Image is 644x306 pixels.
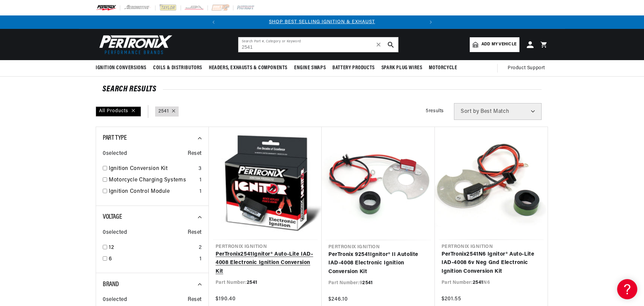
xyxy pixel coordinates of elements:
summary: Headers, Exhausts & Components [205,60,291,76]
a: SHOP BEST SELLING IGNITION & EXHAUST [269,19,375,25]
div: 1 [199,176,202,185]
span: Voltage [103,214,122,220]
slideshow-component: Translation missing: en.sections.announcements.announcement_bar [79,15,565,29]
button: search button [383,37,398,52]
button: Translation missing: en.sections.announcements.next_announcement [424,15,438,29]
a: PerTronix 92541Ignitor® II Autolite IAD-4008 Electronic Ignition Conversion Kit [328,251,428,276]
span: Brand [103,281,119,288]
span: 5 results [426,108,444,114]
input: Search Part #, Category or Keyword [238,37,398,52]
span: Reset [188,149,202,158]
span: Reset [188,296,202,304]
span: Engine Swaps [294,64,326,72]
div: 2 [199,244,202,252]
summary: Spark Plug Wires [378,60,426,76]
span: Sort by [461,109,479,114]
span: Motorcycle [429,64,457,72]
a: 12 [109,244,196,252]
span: Add my vehicle [481,41,516,48]
a: Add my vehicle [470,37,519,52]
span: 0 selected [103,296,127,304]
span: Coils & Distributors [153,64,202,72]
span: Battery Products [332,64,375,72]
span: Part Type [103,135,127,141]
div: 1 of 2 [220,18,424,26]
a: 2541 [158,108,169,115]
div: 1 [199,187,202,196]
a: Motorcycle Charging Systems [109,176,197,185]
a: Ignition Control Module [109,187,197,196]
div: SEARCH RESULTS [102,86,542,93]
span: Product Support [508,64,545,72]
span: Ignition Conversions [96,64,146,72]
div: 1 [199,255,202,264]
summary: Motorcycle [425,60,460,76]
button: Translation missing: en.sections.announcements.previous_announcement [207,15,220,29]
span: Headers, Exhausts & Components [209,64,287,72]
div: 3 [198,165,202,173]
a: 6 [109,255,197,264]
span: 0 selected [103,228,127,237]
summary: Product Support [508,60,548,76]
a: PerTronix2541Ignitor® Auto-Lite IAD-4008 Electronic Ignition Conversion Kit [216,250,315,276]
a: Ignition Conversion Kit [109,165,196,173]
summary: Ignition Conversions [96,60,150,76]
span: Spark Plug Wires [381,64,422,72]
summary: Coils & Distributors [150,60,205,76]
summary: Engine Swaps [291,60,329,76]
div: Announcement [220,18,424,26]
span: 0 selected [103,149,127,158]
span: Reset [188,228,202,237]
img: Pertronix [96,33,173,56]
select: Sort by [454,103,542,120]
div: All Products [96,106,141,117]
summary: Battery Products [329,60,378,76]
a: PerTronix2541N6 Ignitor® Auto-Lite IAD-4008 6v Neg Gnd Electronic Ignition Conversion Kit [442,250,541,276]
